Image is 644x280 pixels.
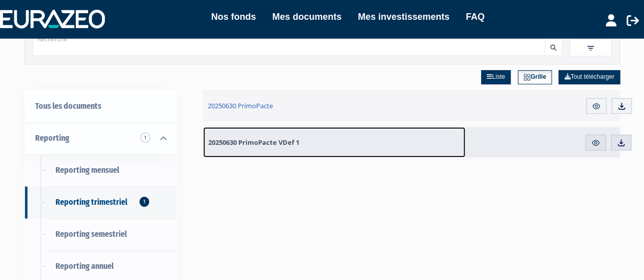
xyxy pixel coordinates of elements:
[33,39,546,56] input: Recherche
[55,165,119,175] span: Reporting mensuel
[586,44,595,53] img: filter.svg
[592,102,601,111] img: eye.svg
[25,122,177,154] a: Reporting 1
[272,10,342,24] a: Mes documents
[481,70,511,84] a: Liste
[55,261,114,271] span: Reporting annuel
[208,138,299,147] span: 20250630 PrimoPacte VDef 1
[617,138,626,147] img: download.svg
[141,133,150,143] span: 1
[25,186,177,219] a: Reporting trimestriel1
[208,101,273,110] span: 20250630 PrimoPacte
[523,74,530,81] img: grid.svg
[25,219,177,251] a: Reporting semestriel
[55,197,127,207] span: Reporting trimestriel
[558,70,620,84] a: Tout télécharger
[25,90,177,122] a: Tous les documents
[358,10,450,24] a: Mes investissements
[139,197,149,207] span: 1
[518,70,552,84] a: Grille
[591,138,600,147] img: eye.svg
[35,133,69,143] span: Reporting
[203,90,466,121] a: 20250630 PrimoPacte
[55,229,127,239] span: Reporting semestriel
[466,10,485,24] a: FAQ
[203,127,465,158] a: 20250630 PrimoPacte VDef 1
[25,154,177,186] a: Reporting mensuel
[617,102,626,111] img: download.svg
[211,10,256,24] a: Nos fonds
